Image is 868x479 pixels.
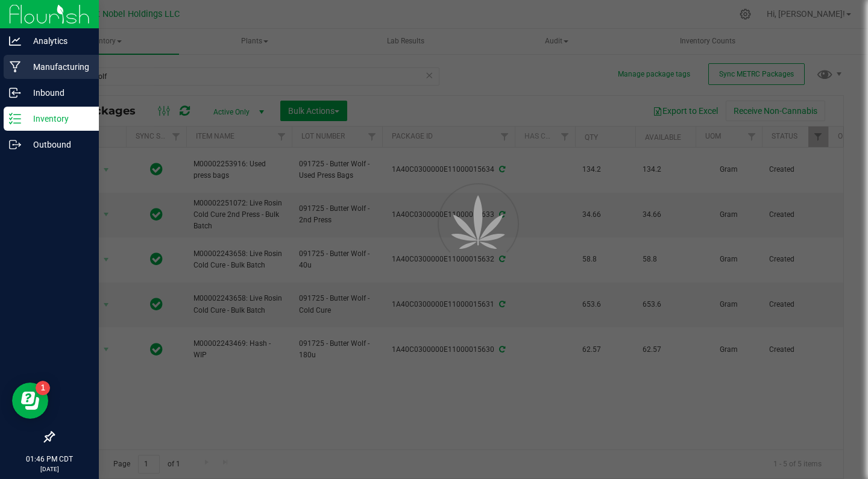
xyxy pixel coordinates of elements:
inline-svg: Inventory [9,113,21,125]
inline-svg: Manufacturing [9,61,21,73]
inline-svg: Inbound [9,87,21,99]
inline-svg: Outbound [9,139,21,151]
iframe: Resource center [12,383,48,419]
inline-svg: Analytics [9,35,21,47]
p: 01:46 PM CDT [5,454,93,465]
p: Manufacturing [21,60,93,74]
iframe: Resource center unread badge [36,381,50,395]
p: Outbound [21,137,93,152]
p: Analytics [21,34,93,48]
p: [DATE] [5,465,93,474]
p: Inbound [21,86,93,100]
p: Inventory [21,111,93,126]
